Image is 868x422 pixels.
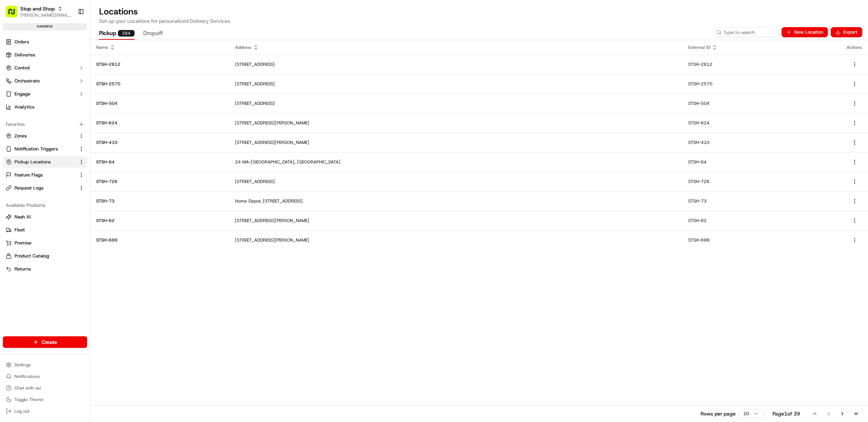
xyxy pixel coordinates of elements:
[235,81,677,87] p: [STREET_ADDRESS]
[14,227,25,233] span: Fleet
[688,218,835,223] p: STSH-62
[3,3,75,20] button: Stop and Shop[PERSON_NAME][EMAIL_ADDRESS][DOMAIN_NAME]
[688,101,835,106] p: STSH-504
[14,185,43,191] span: Request Logs
[14,78,40,84] span: Orchestrate
[3,237,87,249] button: Promise
[96,159,224,165] p: STSH-64
[96,44,224,50] div: Name
[3,169,87,181] button: Feature Flags
[96,120,224,126] p: STSH-624
[235,237,677,243] p: [STREET_ADDRESS][PERSON_NAME]
[60,132,63,137] span: •
[688,44,835,50] div: External ID
[7,105,19,117] img: Tiffany Volk
[15,69,28,82] img: 4037041995827_4c49e92c6e3ed2e3ec13_72.png
[20,5,55,12] button: Stop and Shop
[3,211,87,223] button: Nash AI
[6,240,84,246] a: Promise
[7,7,22,22] img: Nash
[33,69,119,76] div: Start new chat
[3,406,87,416] button: Log out
[688,198,835,204] p: STSH-73
[3,371,87,381] button: Notifications
[688,61,835,67] p: STSH-2812
[14,240,31,246] span: Promise
[235,140,677,145] p: [STREET_ADDRESS][PERSON_NAME]
[714,27,779,37] input: Type to search
[235,159,677,165] p: 24 MA-[GEOGRAPHIC_DATA], [GEOGRAPHIC_DATA]
[688,81,835,87] p: STSH-2570
[51,179,88,185] a: Powered byPylon
[3,23,87,30] div: sandbox
[14,266,31,272] span: Returns
[3,200,87,211] div: Available Products
[7,162,13,168] div: 📗
[7,29,132,41] p: Welcome 👋
[96,140,224,145] p: STSH-410
[14,91,30,97] span: Engage
[6,227,84,233] a: Fleet
[99,27,135,40] button: Pickup
[99,6,859,17] h2: Locations
[3,62,87,74] button: Control
[60,112,63,118] span: •
[96,198,224,204] p: STSH-73
[19,47,130,54] input: Got a question? Start typing here...
[6,146,76,152] a: Notification Triggers
[14,133,27,139] span: Zones
[3,156,87,168] button: Pickup Locations
[6,253,84,259] a: Product Catalog
[96,237,224,243] p: STSH-699
[235,198,677,204] p: Home Depot, [STREET_ADDRESS]
[14,159,51,165] span: Pickup Locations
[3,88,87,100] button: Engage
[6,172,76,178] a: Feature Flags
[14,408,29,414] span: Log out
[3,250,87,262] button: Product Catalog
[118,30,135,37] div: 384
[235,179,677,184] p: [STREET_ADDRESS]
[773,410,800,417] div: Page 1 of 39
[688,140,835,145] p: STSH-410
[22,132,59,137] span: [PERSON_NAME]
[72,179,88,185] span: Pylon
[3,130,87,142] button: Zones
[6,159,76,165] a: Pickup Locations
[701,410,736,417] p: Rows per page
[6,266,84,272] a: Returns
[235,120,677,126] p: [STREET_ADDRESS][PERSON_NAME]
[4,159,58,172] a: 📗Knowledge Base
[14,397,43,402] span: Toggle Theme
[782,27,828,37] button: New Location
[3,263,87,275] button: Returns
[14,146,58,152] span: Notification Triggers
[3,75,87,87] button: Orchestrate
[14,104,34,110] span: Analytics
[3,360,87,370] button: Settings
[3,119,87,130] div: Favorites
[3,336,87,348] button: Create
[99,17,859,25] p: Set up your Locations for personalized Delivery Services
[3,395,87,405] button: Toggle Theme
[64,132,79,137] span: [DATE]
[3,49,87,61] a: Deliveries
[235,101,677,106] p: [STREET_ADDRESS]
[3,36,87,48] a: Orders
[235,61,677,67] p: [STREET_ADDRESS]
[20,12,72,18] span: [PERSON_NAME][EMAIL_ADDRESS][DOMAIN_NAME]
[14,65,30,71] span: Control
[14,162,55,169] span: Knowledge Base
[96,81,224,87] p: STSH-2570
[3,182,87,194] button: Request Logs
[688,120,835,126] p: STSH-624
[14,362,31,368] span: Settings
[7,94,48,100] div: Past conversations
[688,179,835,184] p: STSH-726
[96,179,224,184] p: STSH-726
[14,214,31,220] span: Nash AI
[42,338,57,346] span: Create
[3,224,87,236] button: Fleet
[96,101,224,106] p: STSH-504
